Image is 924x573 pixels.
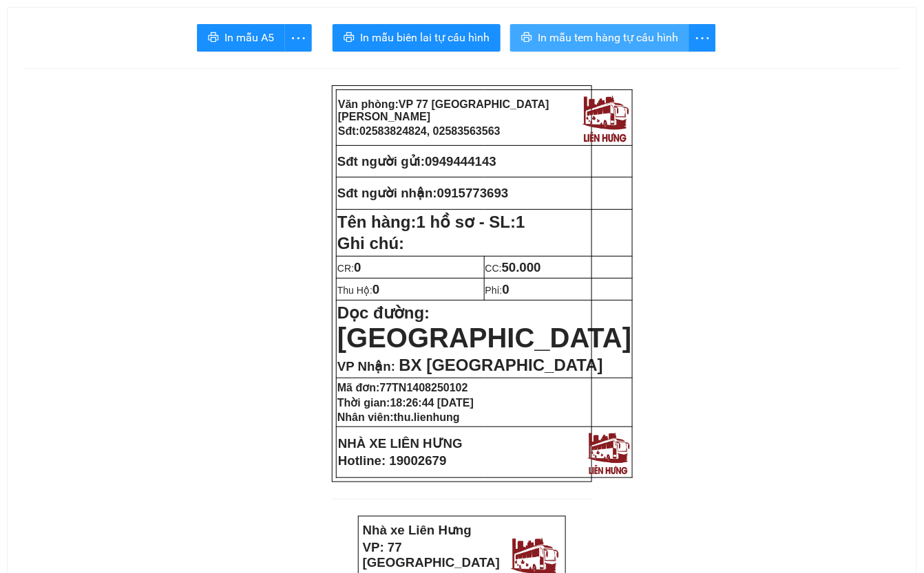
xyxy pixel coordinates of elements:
[516,213,525,231] span: 1
[485,263,541,274] span: CC:
[510,24,689,52] button: printerIn mẫu tem hàng tự cấu hình
[399,356,602,374] span: BX [GEOGRAPHIC_DATA]
[337,323,631,353] span: [GEOGRAPHIC_DATA]
[337,382,468,393] strong: Mã đơn:
[338,98,549,122] span: VP 77 [GEOGRAPHIC_DATA][PERSON_NAME]
[148,17,202,74] img: logo
[354,260,361,274] span: 0
[359,125,501,137] span: 02583824824, 02583563563
[337,285,379,296] span: Thu Hộ:
[337,234,404,252] span: Ghi chú:
[425,154,496,169] span: 0949444143
[390,397,474,409] span: 18:26:44 [DATE]
[372,282,379,296] span: 0
[363,523,472,537] strong: Nhà xe Liên Hưng
[521,32,532,45] span: printer
[338,436,463,451] strong: NHÀ XE LIÊN HƯNG
[284,24,312,52] button: more
[437,186,509,200] span: 0915773693
[197,24,285,52] button: printerIn mẫu A5
[337,303,631,351] strong: Dọc đường:
[208,32,219,45] span: printer
[338,125,501,137] strong: Sđt:
[360,29,490,46] span: In mẫu biên lai tự cấu hình
[337,154,425,169] strong: Sđt người gửi:
[337,359,395,374] span: VP Nhận:
[485,285,510,296] span: Phí:
[337,411,460,423] strong: Nhân viên:
[689,24,716,52] button: more
[417,213,525,231] span: 1 hồ sơ - SL:
[344,32,355,45] span: printer
[56,89,150,104] strong: Phiếu gửi hàng
[337,263,361,274] span: CR:
[338,453,447,468] strong: Hotline: 19002679
[338,98,549,122] strong: Văn phòng:
[285,30,311,47] span: more
[689,30,715,47] span: more
[538,29,678,46] span: In mẫu tem hàng tự cấu hình
[502,260,541,274] span: 50.000
[380,382,468,393] span: 77TN1408250102
[579,91,631,144] img: logo
[337,397,474,409] strong: Thời gian:
[5,7,114,21] strong: Nhà xe Liên Hưng
[337,186,437,200] strong: Sđt người nhận:
[394,411,460,423] span: thu.lienhung
[503,282,510,296] span: 0
[224,29,274,46] span: In mẫu A5
[337,213,525,231] strong: Tên hàng:
[5,24,142,84] strong: VP: 77 [GEOGRAPHIC_DATA][PERSON_NAME][GEOGRAPHIC_DATA]
[333,24,501,52] button: printerIn mẫu biên lai tự cấu hình
[585,429,632,476] img: logo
